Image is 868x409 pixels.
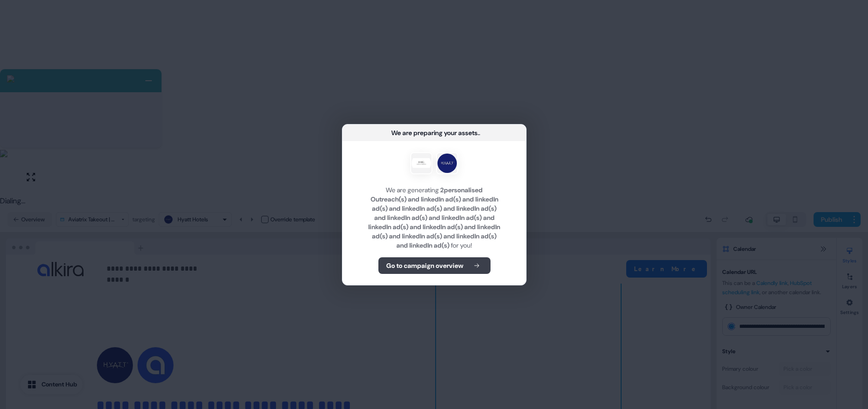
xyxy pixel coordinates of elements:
[353,185,515,250] div: We are generating for you!
[477,128,480,137] div: ...
[378,257,490,274] button: Go to campaign overview
[368,186,500,249] b: 2 personalised Outreach(s) and linkedIn ad(s) and linkedIn ad(s) and linkedIn ad(s) and linkedIn ...
[386,261,463,270] b: Go to campaign overview
[391,128,477,137] div: We are preparing your assets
